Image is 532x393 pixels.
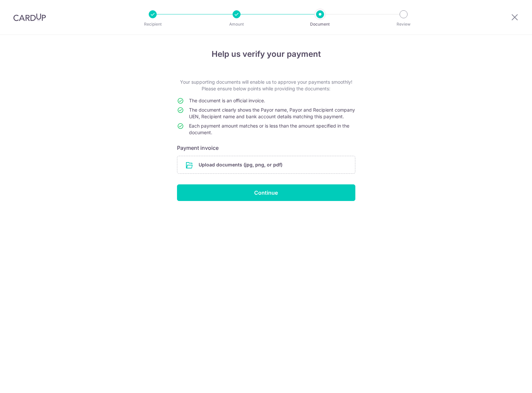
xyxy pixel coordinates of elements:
p: Recipient [128,21,177,28]
h4: Help us verify your payment [177,48,355,60]
img: CardUp [13,13,46,21]
p: Your supporting documents will enable us to approve your payments smoothly! Please ensure below p... [177,79,355,92]
p: Amount [212,21,261,28]
p: Review [379,21,428,28]
input: Continue [177,184,355,201]
p: Document [295,21,345,28]
span: The document clearly shows the Payor name, Payor and Recipient company UEN, Recipient name and ba... [189,107,355,119]
span: The document is an official invoice. [189,98,265,103]
span: Each payment amount matches or is less than the amount specified in the document. [189,123,349,135]
div: Upload documents (jpg, png, or pdf) [177,156,355,174]
h6: Payment invoice [177,144,355,152]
